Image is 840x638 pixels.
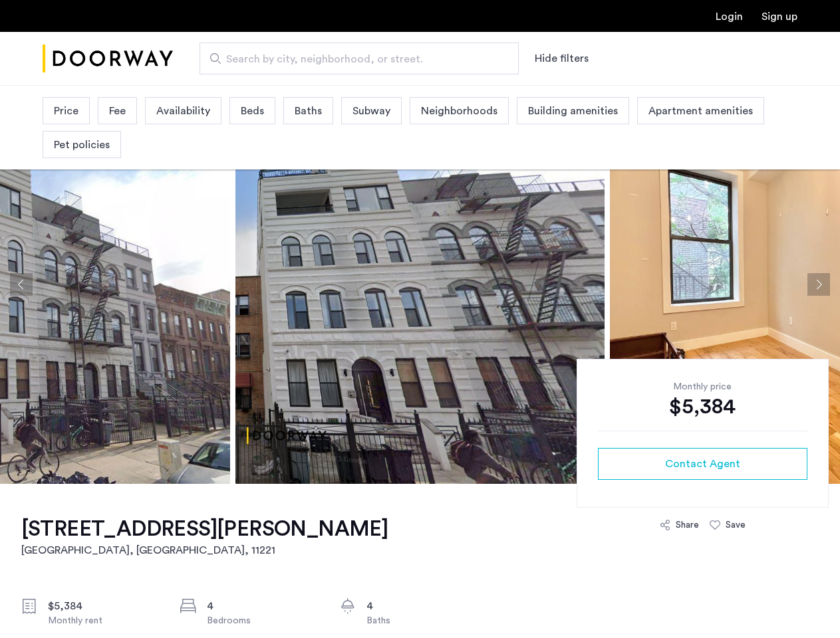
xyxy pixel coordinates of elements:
span: Subway [352,103,390,119]
span: Contact Agent [665,456,740,472]
div: Monthly rent [48,614,160,627]
button: Show or hide filters [535,51,589,66]
button: Next apartment [807,273,830,296]
div: Share [676,518,699,532]
h1: [STREET_ADDRESS][PERSON_NAME] [21,516,388,542]
div: Save [726,518,746,532]
div: 4 [366,598,478,614]
span: Neighborhoods [421,103,497,119]
a: [STREET_ADDRESS][PERSON_NAME][GEOGRAPHIC_DATA], [GEOGRAPHIC_DATA], 11221 [21,516,388,558]
span: Fee [109,103,126,119]
div: 4 [207,598,319,614]
span: Availability [156,103,210,119]
span: Price [54,103,78,119]
img: logo [43,34,173,84]
div: Bedrooms [207,614,319,627]
span: Beds [241,103,264,119]
a: Cazamio Logo [43,34,173,84]
button: button [598,448,807,480]
h2: [GEOGRAPHIC_DATA], [GEOGRAPHIC_DATA] , 11221 [21,542,388,558]
span: Apartment amenities [648,103,753,119]
a: Login [716,11,743,22]
div: $5,384 [48,598,160,614]
div: Monthly price [598,380,807,393]
span: Search by city, neighborhood, or street. [226,51,482,67]
span: Pet policies [54,137,110,153]
img: apartment [235,85,605,484]
div: Baths [366,614,478,627]
input: Apartment Search [200,43,519,74]
span: Baths [295,103,322,119]
span: Building amenities [528,103,618,119]
button: Previous apartment [10,273,33,296]
a: Registration [762,11,797,22]
div: $5,384 [598,393,807,420]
